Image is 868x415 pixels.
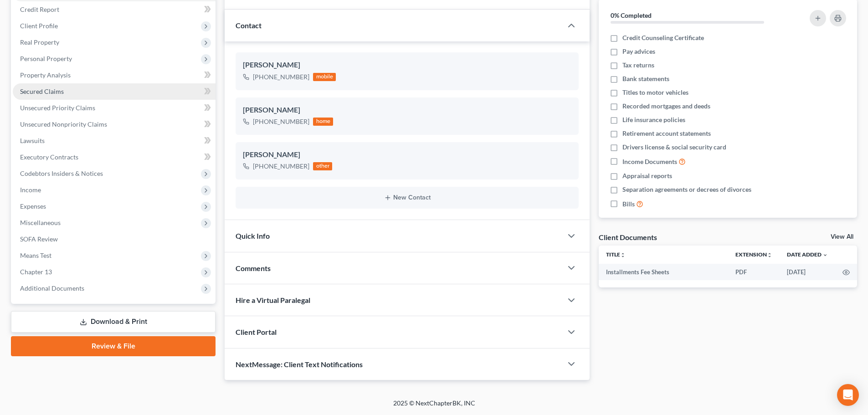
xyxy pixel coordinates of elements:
[313,118,333,126] div: home
[236,296,310,304] span: Hire a Virtual Paralegal
[620,252,626,258] i: unfold_more
[20,38,59,46] span: Real Property
[20,71,71,79] span: Property Analysis
[622,61,654,70] span: Tax returns
[20,120,107,128] span: Unsecured Nonpriority Claims
[20,202,46,210] span: Expenses
[767,252,772,258] i: unfold_more
[20,153,78,161] span: Executory Contracts
[606,251,626,258] a: Titleunfold_more
[622,185,751,194] span: Separation agreements or decrees of divorces
[622,200,635,209] span: Bills
[253,162,309,171] div: [PHONE_NUMBER]
[243,149,571,160] div: [PERSON_NAME]
[243,194,571,201] button: New Contact
[622,143,726,152] span: Drivers license & social security card
[622,129,711,138] span: Retirement account statements
[20,22,58,30] span: Client Profile
[837,384,859,406] div: Open Intercom Messenger
[20,268,52,276] span: Chapter 13
[622,47,655,56] span: Pay advices
[13,83,216,100] a: Secured Claims
[236,328,277,336] span: Client Portal
[13,133,216,149] a: Lawsuits
[313,162,332,170] div: other
[622,171,672,180] span: Appraisal reports
[20,55,72,62] span: Personal Property
[20,5,59,13] span: Credit Report
[313,73,336,81] div: mobile
[20,251,51,259] span: Means Test
[622,102,710,111] span: Recorded mortgages and deeds
[20,137,45,144] span: Lawsuits
[236,360,363,369] span: NextMessage: Client Text Notifications
[599,264,728,280] td: Installments Fee Sheets
[622,74,669,83] span: Bank statements
[13,67,216,83] a: Property Analysis
[728,264,780,280] td: PDF
[175,399,694,415] div: 2025 © NextChapterBK, INC
[253,117,309,126] div: [PHONE_NUMBER]
[622,33,704,42] span: Credit Counseling Certificate
[735,251,772,258] a: Extensionunfold_more
[11,336,216,356] a: Review & File
[20,284,84,292] span: Additional Documents
[253,72,309,82] div: [PHONE_NUMBER]
[13,116,216,133] a: Unsecured Nonpriority Claims
[236,264,271,272] span: Comments
[611,11,652,19] strong: 0% Completed
[11,311,216,333] a: Download & Print
[780,264,835,280] td: [DATE]
[20,87,64,95] span: Secured Claims
[13,1,216,18] a: Credit Report
[13,100,216,116] a: Unsecured Priority Claims
[622,115,685,124] span: Life insurance policies
[787,251,828,258] a: Date Added expand_more
[622,157,677,166] span: Income Documents
[236,231,270,240] span: Quick Info
[20,219,61,226] span: Miscellaneous
[20,235,58,243] span: SOFA Review
[599,232,657,242] div: Client Documents
[622,88,688,97] span: Titles to motor vehicles
[13,149,216,165] a: Executory Contracts
[243,60,571,71] div: [PERSON_NAME]
[243,105,571,116] div: [PERSON_NAME]
[236,21,262,30] span: Contact
[822,252,828,258] i: expand_more
[20,186,41,194] span: Income
[20,104,95,112] span: Unsecured Priority Claims
[20,169,103,177] span: Codebtors Insiders & Notices
[831,234,853,240] a: View All
[13,231,216,247] a: SOFA Review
